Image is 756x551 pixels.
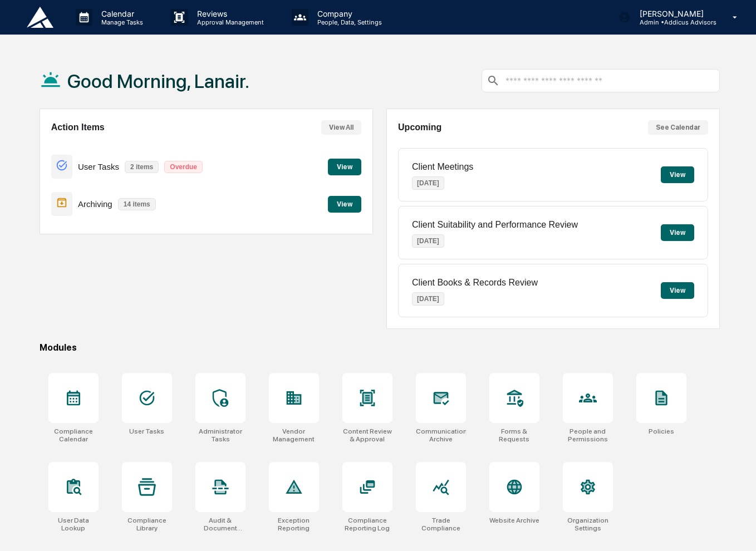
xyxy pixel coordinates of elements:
button: View [661,282,694,299]
div: Forms & Requests [489,427,539,443]
a: View [328,161,361,171]
p: People, Data, Settings [308,18,387,26]
button: View [661,166,694,183]
button: View [328,196,361,213]
p: [PERSON_NAME] [631,9,716,18]
img: logo [27,7,53,28]
p: Calendar [92,9,149,18]
p: 14 items [118,198,156,210]
h1: Good Morning, Lanair. [67,70,249,92]
button: View [661,224,694,241]
div: Compliance Library [122,516,172,532]
p: [DATE] [412,292,444,306]
div: Compliance Reporting Log [342,516,392,532]
h2: Action Items [51,122,105,132]
p: [DATE] [412,176,444,190]
p: Client Books & Records Review [412,278,538,288]
div: Trade Compliance [416,516,466,532]
p: Client Meetings [412,162,473,172]
div: Administrator Tasks [195,427,246,443]
div: User Tasks [129,427,164,435]
p: Admin • Addicus Advisors [631,18,716,26]
iframe: Open customer support [720,514,750,544]
p: Manage Tasks [92,18,149,26]
div: Website Archive [489,516,539,524]
p: Approval Management [188,18,269,26]
p: Company [308,9,387,18]
p: [DATE] [412,234,444,248]
a: View [328,198,361,209]
p: Overdue [164,161,203,173]
p: User Tasks [78,162,119,171]
div: Audit & Document Logs [195,516,246,532]
div: Organization Settings [563,516,613,532]
div: Modules [40,342,720,353]
div: Compliance Calendar [48,427,99,443]
div: People and Permissions [563,427,613,443]
p: Client Suitability and Performance Review [412,220,578,230]
p: 2 items [125,161,159,173]
div: Exception Reporting [269,516,319,532]
button: View [328,159,361,175]
h2: Upcoming [398,122,441,132]
div: Policies [649,427,674,435]
div: Vendor Management [269,427,319,443]
div: User Data Lookup [48,516,99,532]
div: Communications Archive [416,427,466,443]
button: View All [321,120,361,135]
p: Reviews [188,9,269,18]
div: Content Review & Approval [342,427,392,443]
p: Archiving [78,199,112,209]
button: See Calendar [648,120,708,135]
